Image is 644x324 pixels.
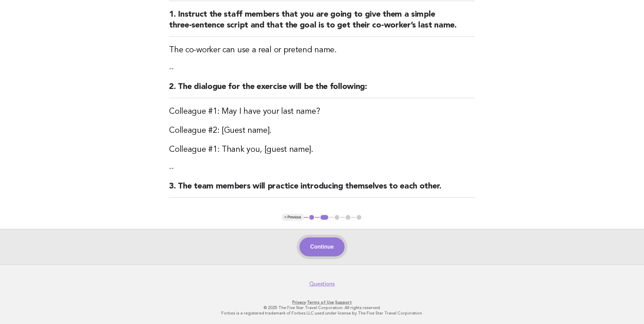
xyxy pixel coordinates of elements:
[299,237,345,256] button: Continue
[169,181,475,198] h2: 3. The team members will practice introducing themselves to each other.
[282,214,304,221] button: < Previous
[308,214,315,221] button: 1
[169,106,475,117] h3: Colleague #1: May I have your last name?
[292,300,306,305] a: Privacy
[169,144,475,155] h3: Colleague #1: Thank you, [guest name].
[169,125,475,136] h3: Colleague #2: [Guest name].
[335,300,352,305] a: Support
[319,214,329,221] button: 2
[169,64,475,73] p: --
[169,45,475,56] h3: The co-worker can use a real or pretend name.
[114,310,530,316] p: Forbes is a registered trademark of Forbes LLC used under license by The Five Star Travel Corpora...
[307,300,334,305] a: Terms of Use
[114,300,530,305] p: · ·
[309,281,335,287] a: Questions
[169,82,475,98] h2: 2. The dialogue for the exercise will be the following:
[169,163,475,173] p: --
[114,305,530,310] p: © 2025 The Five Star Travel Corporation. All rights reserved.
[169,9,475,37] h2: 1. Instruct the staff members that you are going to give them a simple three-sentence script and ...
